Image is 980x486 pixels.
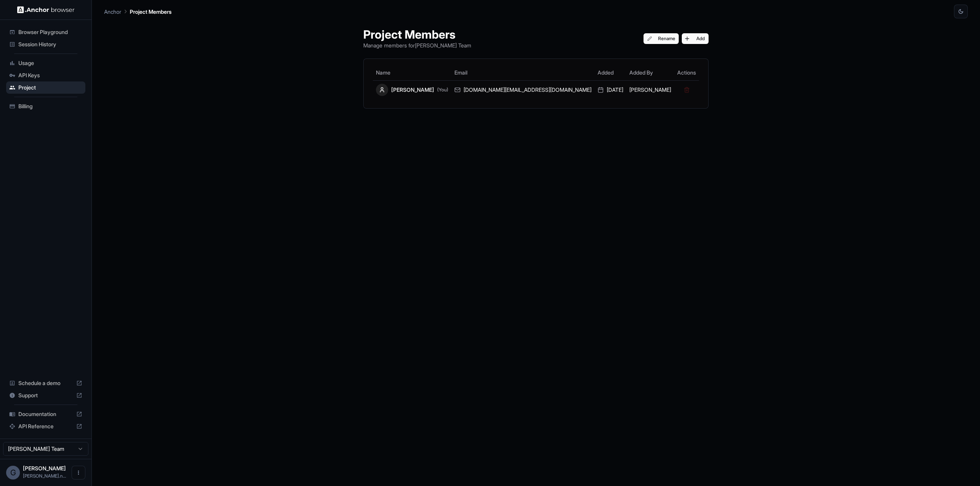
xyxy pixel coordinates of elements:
nav: breadcrumb [104,7,171,16]
span: (You) [437,87,448,93]
p: Project Members [130,8,171,16]
div: Billing [6,100,85,112]
h1: Project Members [363,28,471,41]
th: Actions [674,65,699,80]
span: Usage [18,59,82,67]
span: Schedule a demo [18,379,73,387]
th: Email [451,65,595,80]
div: Session History [6,38,85,50]
span: gufigueiredo.net@gmail.com [23,473,66,479]
img: Anchor Logo [17,6,75,13]
p: Anchor [104,8,121,16]
span: API Keys [18,72,82,79]
span: Billing [18,102,82,110]
div: Documentation [6,408,85,420]
div: [PERSON_NAME] [376,84,448,96]
span: Gustavo Cruz [23,465,66,471]
button: Add [682,33,709,44]
th: Name [373,65,451,80]
div: [DATE] [598,86,623,94]
div: G [6,466,20,479]
div: API Reference [6,420,85,432]
td: [PERSON_NAME] [626,80,674,99]
div: Schedule a demo [6,377,85,389]
span: Browser Playground [18,28,82,36]
p: Manage members for [PERSON_NAME] Team [363,41,471,49]
button: Open menu [72,466,85,479]
span: Session History [18,41,82,48]
div: API Keys [6,69,85,81]
th: Added By [626,65,674,80]
div: Support [6,389,85,401]
div: [DOMAIN_NAME][EMAIL_ADDRESS][DOMAIN_NAME] [454,86,591,94]
div: Usage [6,57,85,69]
div: Browser Playground [6,26,85,38]
span: Project [18,84,82,91]
span: Support [18,392,73,399]
span: API Reference [18,423,73,430]
th: Added [595,65,626,80]
button: Rename [644,33,679,44]
span: Documentation [18,410,73,418]
div: Project [6,81,85,94]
